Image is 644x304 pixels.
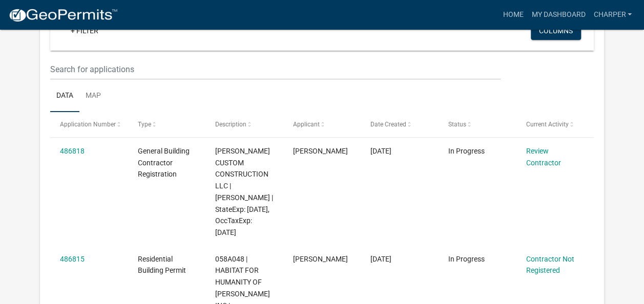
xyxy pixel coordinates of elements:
datatable-header-cell: Status [439,112,516,137]
datatable-header-cell: Current Activity [516,112,594,137]
a: 486818 [60,147,85,155]
input: Search for applications [50,59,501,80]
span: Status [448,121,466,128]
span: Type [138,121,151,128]
span: Residential Building Permit [138,255,186,275]
span: General Building Contractor Registration [138,147,190,179]
a: charper [589,5,636,25]
span: Description [215,121,246,128]
a: Contractor Not Registered [526,255,574,275]
span: Clark Harper [293,147,348,155]
span: Clark Harper [293,255,348,263]
span: In Progress [448,147,485,155]
datatable-header-cell: Description [205,112,283,137]
datatable-header-cell: Applicant [283,112,361,137]
span: In Progress [448,255,485,263]
datatable-header-cell: Type [128,112,205,137]
span: Applicant [293,121,320,128]
a: 486815 [60,255,85,263]
datatable-header-cell: Date Created [361,112,439,137]
a: Home [498,5,527,25]
span: 10/01/2025 [370,147,391,155]
span: Current Activity [526,121,568,128]
span: HARPER CUSTOM CONSTRUCTION LLC | Clark Harper | StateExp: 06/30/2026, OccTaxExp: 12/31/2025 [215,147,273,236]
a: My Dashboard [527,5,589,25]
span: Date Created [370,121,406,128]
span: 10/01/2025 [370,255,391,263]
datatable-header-cell: Application Number [50,112,128,137]
a: Data [50,80,79,113]
a: + Filter [63,21,107,40]
a: Map [79,80,107,113]
span: Application Number [60,121,116,128]
a: Review Contractor [526,147,560,167]
button: Columns [531,21,581,40]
